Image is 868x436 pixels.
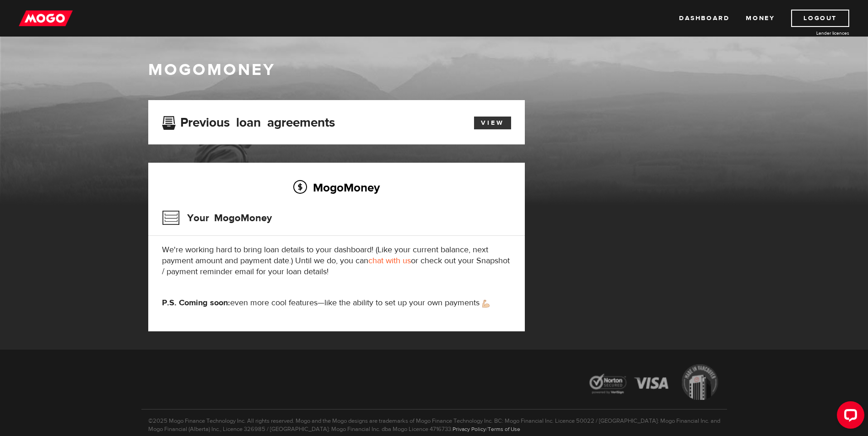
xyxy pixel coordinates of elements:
img: strong arm emoji [482,300,490,308]
h2: MogoMoney [162,178,511,197]
a: Money [746,10,775,27]
h1: MogoMoney [148,60,720,80]
h3: Your MogoMoney [162,206,272,230]
a: View [474,117,511,129]
img: legal-icons-92a2ffecb4d32d839781d1b4e4802d7b.png [581,357,727,409]
iframe: LiveChat chat widget [830,398,868,436]
a: chat with us [368,255,411,266]
p: ©2025 Mogo Finance Technology Inc. All rights reserved. Mogo and the Mogo designs are trademarks ... [141,409,727,433]
img: mogo_logo-11ee424be714fa7cbb0f0f49df9e16ec.png [19,10,73,27]
strong: P.S. Coming soon: [162,298,230,308]
p: even more cool features—like the ability to set up your own payments [162,298,511,308]
a: Dashboard [679,10,729,27]
p: We're working hard to bring loan details to your dashboard! (Like your current balance, next paym... [162,245,511,277]
a: Privacy Policy [453,425,486,433]
a: Lender licences [781,30,849,37]
a: Logout [791,10,849,27]
h3: Previous loan agreements [162,115,335,127]
a: Terms of Use [488,425,520,433]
